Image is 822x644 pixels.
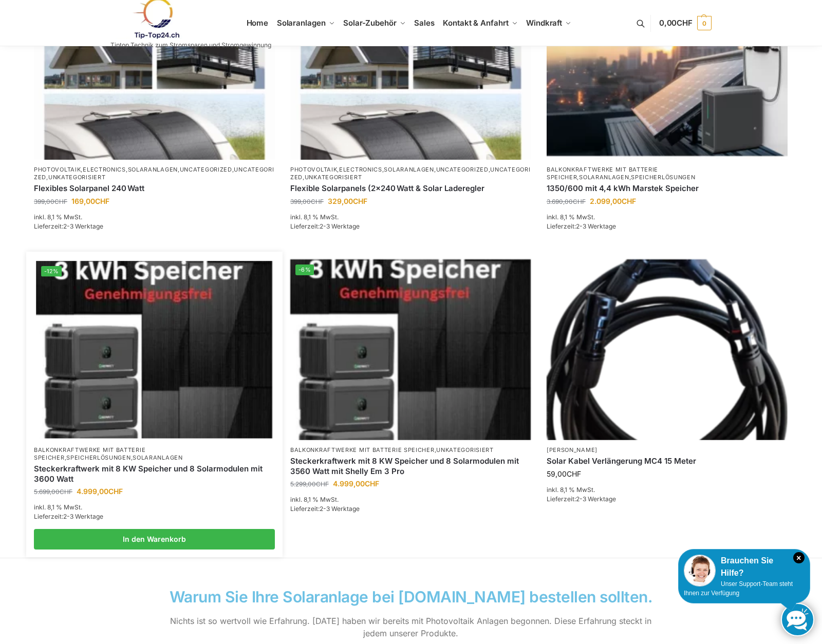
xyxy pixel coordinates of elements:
[677,18,693,28] span: CHF
[576,222,616,230] span: 2-3 Werktage
[34,488,72,496] bdi: 5.699,00
[290,259,531,440] a: -6%Steckerkraftwerk mit 8 KW Speicher und 8 Solarmodulen mit 3560 Watt mit Shelly Em 3 Pro
[159,589,663,604] h2: Warum Sie Ihre Solaranlage bei [DOMAIN_NAME] bestellen sollten.
[34,213,275,222] p: inkl. 8,1 % MwSt.
[622,197,636,205] span: CHF
[54,198,67,205] span: CHF
[547,166,788,182] p: , ,
[290,446,435,453] a: Balkonkraftwerke mit Batterie Speicher
[443,18,508,28] span: Kontakt & Anfahrt
[684,580,793,597] span: Unser Support-Team steht Ihnen zur Verfügung
[290,222,360,230] span: Lieferzeit:
[684,555,805,579] div: Brauchen Sie Hilfe?
[290,446,531,454] p: ,
[34,446,275,462] p: , ,
[547,198,586,205] bdi: 3.690,00
[290,166,337,173] a: Photovoltaik
[547,259,788,440] a: Solar-Verlängerungskabel
[159,615,663,639] p: Nichts ist so wertvoll wie Erfahrung. [DATE] haben wir bereits mit Photovoltaik Anlagen begonnen....
[659,18,693,28] span: 0,00
[290,495,531,504] p: inkl. 8,1 % MwSt.
[526,18,562,28] span: Windkraft
[110,42,271,48] p: Tiptop Technik zum Stromsparen und Stromgewinnung
[34,183,275,194] a: Flexibles Solarpanel 240 Watt
[436,446,494,453] a: Unkategorisiert
[66,454,130,461] a: Speicherlösungen
[290,198,324,205] bdi: 399,00
[659,8,712,39] a: 0,00CHF 0
[34,198,67,205] bdi: 399,00
[95,197,109,205] span: CHF
[547,469,581,478] bdi: 59,00
[34,464,275,484] a: Steckerkraftwerk mit 8 KW Speicher und 8 Solarmodulen mit 3600 Watt
[63,222,103,230] span: 2-3 Werktage
[547,183,788,194] a: 1350/600 mit 4,4 kWh Marstek Speicher
[547,446,597,453] a: [PERSON_NAME]
[414,18,435,28] span: Sales
[576,495,616,503] span: 2-3 Werktage
[579,174,629,181] a: Solaranlagen
[684,555,716,586] img: Customer service
[133,454,182,461] a: Solaranlagen
[128,166,178,173] a: Solaranlagen
[34,166,81,173] a: Photovoltaik
[547,166,658,181] a: Balkonkraftwerke mit Batterie Speicher
[34,446,145,461] a: Balkonkraftwerke mit Batterie Speicher
[290,166,531,182] p: , , , , ,
[60,488,72,496] span: CHF
[290,259,531,440] img: Home 12
[290,456,531,476] a: Steckerkraftwerk mit 8 KW Speicher und 8 Solarmodulen mit 3560 Watt mit Shelly Em 3 Pro
[34,503,275,512] p: inkl. 8,1 % MwSt.
[328,197,367,205] bdi: 329,00
[547,485,788,495] p: inkl. 8,1 % MwSt.
[63,513,103,520] span: 2-3 Werktage
[384,166,434,173] a: Solaranlagen
[34,529,275,550] a: In den Warenkorb legen: „Steckerkraftwerk mit 8 KW Speicher und 8 Solarmodulen mit 3600 Watt“
[77,487,123,496] bdi: 4.999,00
[290,183,531,194] a: Flexible Solarpanels (2×240 Watt & Solar Laderegler
[290,505,360,513] span: Lieferzeit:
[343,18,397,28] span: Solar-Zubehör
[547,495,616,503] span: Lieferzeit:
[547,456,788,466] a: Solar Kabel Verlängerung MC4 15 Meter
[277,18,326,28] span: Solaranlagen
[547,259,788,440] img: Home 13
[34,166,275,182] p: , , , , ,
[316,480,329,488] span: CHF
[180,166,232,173] a: Uncategorized
[631,174,695,181] a: Speicherlösungen
[333,479,379,488] bdi: 4.999,00
[48,174,106,181] a: Unkategorisiert
[320,222,360,230] span: 2-3 Werktage
[34,222,103,230] span: Lieferzeit:
[436,166,489,173] a: Uncategorized
[353,197,367,205] span: CHF
[83,166,126,173] a: Electronics
[547,222,616,230] span: Lieferzeit:
[71,197,109,205] bdi: 169,00
[290,213,531,222] p: inkl. 8,1 % MwSt.
[697,16,712,30] span: 0
[305,174,362,181] a: Unkategorisiert
[34,166,274,181] a: Uncategorized
[108,487,123,496] span: CHF
[290,166,530,181] a: Uncategorized
[793,552,805,563] i: Schließen
[34,513,103,520] span: Lieferzeit:
[290,480,329,488] bdi: 5.299,00
[320,505,360,513] span: 2-3 Werktage
[365,479,379,488] span: CHF
[567,469,581,478] span: CHF
[339,166,382,173] a: Electronics
[36,261,272,438] a: -12%Steckerkraftwerk mit 8 KW Speicher und 8 Solarmodulen mit 3600 Watt
[573,198,586,205] span: CHF
[590,197,636,205] bdi: 2.099,00
[547,213,788,222] p: inkl. 8,1 % MwSt.
[36,261,272,438] img: Home 11
[311,198,324,205] span: CHF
